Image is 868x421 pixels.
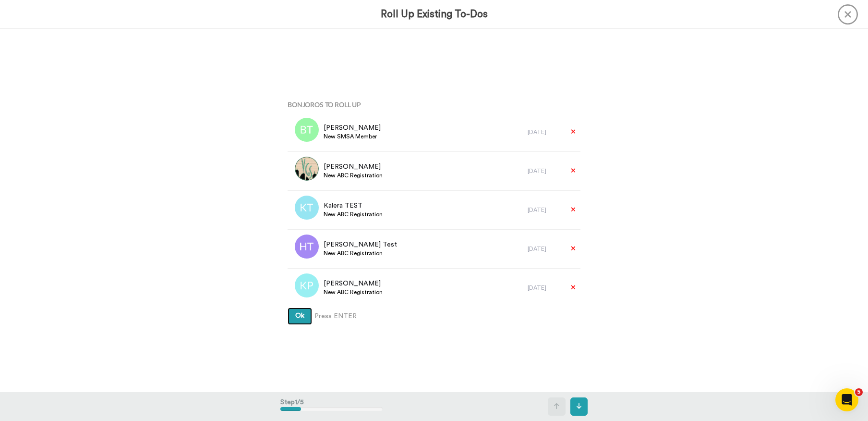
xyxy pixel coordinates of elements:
[528,245,561,253] div: [DATE]
[855,388,863,396] span: 5
[381,9,488,20] h3: Roll Up Existing To-Dos
[280,393,383,421] div: Step 1 / 5
[324,201,383,210] span: Kalera TEST
[288,308,312,325] button: Ok
[324,288,383,296] span: New ABC Registration
[324,172,383,179] span: New ABC Registration
[324,210,383,218] span: New ABC Registration
[324,279,383,288] span: [PERSON_NAME]
[295,235,319,259] img: ht.png
[288,101,580,108] h4: Bonjoros To Roll Up
[324,133,381,140] span: New SMSA Member
[528,284,561,292] div: [DATE]
[314,311,357,321] span: Press ENTER
[295,312,304,319] span: Ok
[295,273,319,297] img: kp.png
[324,162,383,172] span: [PERSON_NAME]
[295,196,319,220] img: kt.png
[324,249,397,257] span: New ABC Registration
[835,388,858,411] iframe: Intercom live chat
[324,123,381,133] span: [PERSON_NAME]
[528,128,561,136] div: [DATE]
[528,167,561,175] div: [DATE]
[528,206,561,214] div: [DATE]
[324,240,397,249] span: [PERSON_NAME] Test
[295,118,319,142] img: bt.png
[295,157,319,181] img: a21e843a-a170-4b90-9365-fb420707d4ff.jpg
